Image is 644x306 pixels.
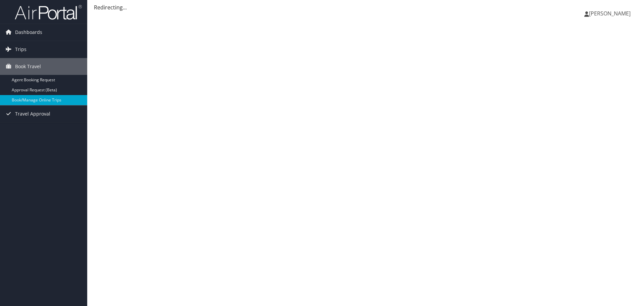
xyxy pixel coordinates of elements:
[15,58,41,75] span: Book Travel
[15,105,50,122] span: Travel Approval
[15,4,82,20] img: airportal-logo.png
[15,41,26,58] span: Trips
[584,3,637,24] a: [PERSON_NAME]
[94,3,637,11] div: Redirecting...
[589,10,631,17] span: [PERSON_NAME]
[15,24,42,41] span: Dashboards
